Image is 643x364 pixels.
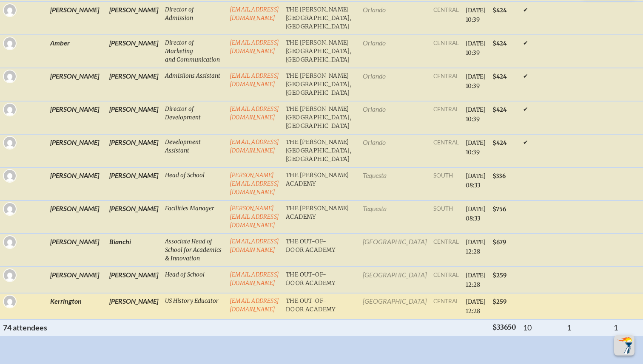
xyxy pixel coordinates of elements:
[430,200,462,234] td: south
[162,68,226,101] td: Admisiions Assistant
[430,293,462,319] td: central
[359,167,430,200] td: Tequesta
[523,72,528,80] span: ✔
[616,337,633,354] img: To the top
[4,170,16,182] img: Gravatar
[4,137,16,149] img: Gravatar
[430,234,462,267] td: central
[359,200,430,234] td: Tequesta
[47,200,106,234] td: [PERSON_NAME]
[47,68,106,101] td: [PERSON_NAME]
[430,267,462,293] td: central
[282,234,359,267] td: The Out-of-Door Academy
[230,238,279,254] a: [EMAIL_ADDRESS][DOMAIN_NAME]
[162,200,226,234] td: Facilities Manager
[466,73,486,90] span: [DATE] 10:39
[359,2,430,35] td: Orlando
[563,319,610,336] th: 1
[430,134,462,167] td: central
[359,101,430,134] td: Orlando
[162,167,226,200] td: Head of School
[492,172,506,180] span: $336
[492,139,507,147] span: $424
[47,134,106,167] td: [PERSON_NAME]
[4,37,16,49] img: Gravatar
[492,106,507,113] span: $424
[466,239,486,255] span: [DATE] 12:28
[359,68,430,101] td: Orlando
[162,267,226,293] td: Head of School
[282,200,359,234] td: The [PERSON_NAME] Academy
[282,293,359,319] td: The Out-of-Door Academy
[282,35,359,68] td: The [PERSON_NAME][GEOGRAPHIC_DATA], [GEOGRAPHIC_DATA]
[4,296,16,308] img: Gravatar
[523,39,528,47] span: ✔
[162,234,226,267] td: Associate Head of School for Academics & Innovation
[106,293,162,319] td: [PERSON_NAME]
[47,234,106,267] td: [PERSON_NAME]
[492,7,507,14] span: $424
[106,35,162,68] td: [PERSON_NAME]
[466,272,486,288] span: [DATE] 12:28
[492,272,506,279] span: $259
[47,2,106,35] td: [PERSON_NAME]
[430,101,462,134] td: central
[520,319,563,336] th: 10
[162,101,226,134] td: Director of Development
[466,40,486,56] span: [DATE] 10:39
[4,203,16,215] img: Gravatar
[359,267,430,293] td: [GEOGRAPHIC_DATA]
[489,319,520,336] th: $33650
[230,205,279,229] a: [PERSON_NAME][EMAIL_ADDRESS][DOMAIN_NAME]
[162,2,226,35] td: Director of Admission
[523,6,528,14] span: ✔
[230,105,279,121] a: [EMAIL_ADDRESS][DOMAIN_NAME]
[106,2,162,35] td: [PERSON_NAME]
[47,101,106,134] td: [PERSON_NAME]
[282,101,359,134] td: The [PERSON_NAME][GEOGRAPHIC_DATA], [GEOGRAPHIC_DATA]
[106,101,162,134] td: [PERSON_NAME]
[492,206,506,213] span: $756
[492,239,506,246] span: $679
[4,4,16,16] img: Gravatar
[492,73,507,80] span: $424
[359,234,430,267] td: [GEOGRAPHIC_DATA]
[230,271,279,287] a: [EMAIL_ADDRESS][DOMAIN_NAME]
[230,72,279,88] a: [EMAIL_ADDRESS][DOMAIN_NAME]
[282,267,359,293] td: The Out-of-Door Academy
[282,68,359,101] td: The [PERSON_NAME][GEOGRAPHIC_DATA], [GEOGRAPHIC_DATA]
[106,267,162,293] td: [PERSON_NAME]
[106,167,162,200] td: [PERSON_NAME]
[162,134,226,167] td: Development Assistant
[359,134,430,167] td: Orlando
[4,71,16,82] img: Gravatar
[430,35,462,68] td: central
[359,293,430,319] td: [GEOGRAPHIC_DATA]
[523,138,528,146] span: ✔
[47,167,106,200] td: [PERSON_NAME]
[230,138,279,154] a: [EMAIL_ADDRESS][DOMAIN_NAME]
[230,172,279,196] a: [PERSON_NAME][EMAIL_ADDRESS][DOMAIN_NAME]
[466,106,486,123] span: [DATE] 10:39
[162,293,226,319] td: US History Educator
[430,2,462,35] td: central
[162,35,226,68] td: Director of Marketing and Communication
[4,236,16,248] img: Gravatar
[106,68,162,101] td: [PERSON_NAME]
[466,206,486,222] span: [DATE] 08:33
[106,234,162,267] td: Bianchi
[466,7,486,23] span: [DATE] 10:39
[282,134,359,167] td: The [PERSON_NAME][GEOGRAPHIC_DATA], [GEOGRAPHIC_DATA]
[47,35,106,68] td: Amber
[4,104,16,116] img: Gravatar
[47,293,106,319] td: Kerrington
[4,269,16,281] img: Gravatar
[466,298,486,315] span: [DATE] 12:28
[230,39,279,55] a: [EMAIL_ADDRESS][DOMAIN_NAME]
[466,139,486,156] span: [DATE] 10:39
[523,105,528,113] span: ✔
[282,2,359,35] td: The [PERSON_NAME][GEOGRAPHIC_DATA], [GEOGRAPHIC_DATA]
[106,200,162,234] td: [PERSON_NAME]
[282,167,359,200] td: The [PERSON_NAME] Academy
[230,297,279,313] a: [EMAIL_ADDRESS][DOMAIN_NAME]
